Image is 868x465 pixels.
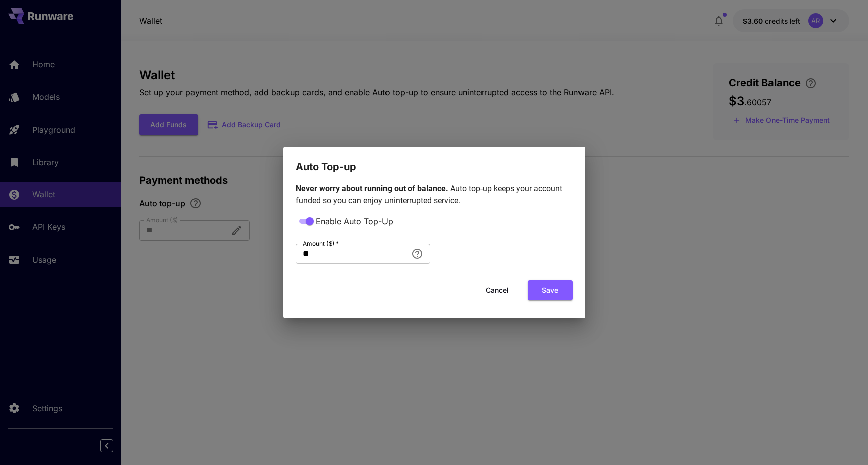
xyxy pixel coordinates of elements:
button: Save [528,280,573,301]
label: Amount ($) [303,239,339,248]
span: Never worry about running out of balance. [296,184,450,193]
p: Auto top-up keeps your account funded so you can enjoy uninterrupted service. [296,183,573,207]
button: Cancel [474,280,520,301]
h2: Auto Top-up [283,147,585,175]
span: Enable Auto Top-Up [316,215,393,227]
